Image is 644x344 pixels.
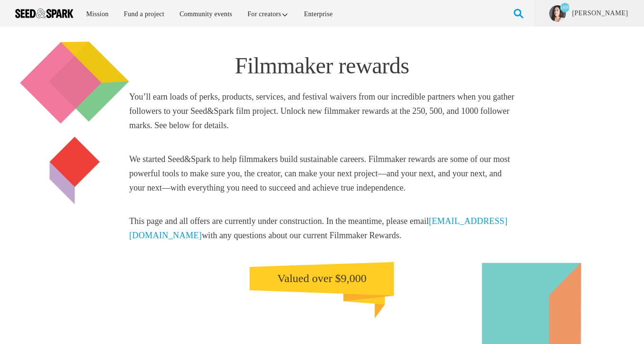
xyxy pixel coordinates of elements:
h1: Filmmaker rewards [129,51,515,80]
span: Valued over $9,000 [277,272,366,284]
h5: We started Seed&Spark to help filmmakers build sustainable careers. Filmmaker rewards are some of... [129,152,515,195]
a: [PERSON_NAME] [571,9,629,18]
a: Enterprise [297,4,339,24]
a: For creators [241,4,296,24]
img: boxes.png [20,41,129,204]
img: Seed amp; Spark [15,9,73,18]
h5: This page and all offers are currently under construction. In the meantime, please email with any... [129,214,515,243]
a: Fund a project [117,4,171,24]
a: Community events [173,4,239,24]
a: Mission [80,4,115,24]
h5: You’ll earn loads of perks, products, services, and festival waivers from our incredible partners... [129,90,515,132]
p: 1899 [560,3,570,12]
img: headshot%20screenshot.jpg [549,5,566,22]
